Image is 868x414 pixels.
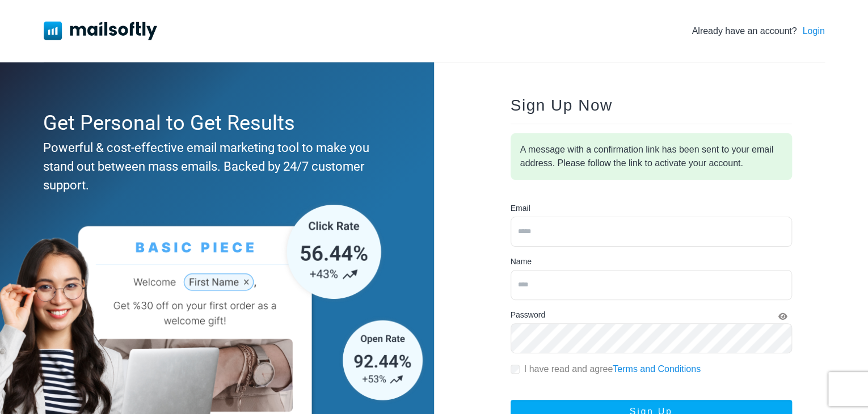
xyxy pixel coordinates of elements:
i: Show Password [778,312,787,320]
div: Already have an account? [692,24,824,38]
a: Login [802,24,824,38]
label: Email [511,202,530,214]
label: I have read and agree [524,362,701,376]
label: Name [511,256,532,268]
a: Terms and Conditions [613,364,701,374]
div: Powerful & cost-effective email marketing tool to make you stand out between mass emails. Backed ... [43,138,386,195]
span: Sign Up Now [511,96,613,114]
img: Mailsoftly [44,22,157,40]
label: Password [511,309,545,321]
div: Get Personal to Get Results [43,108,386,138]
div: A message with a confirmation link has been sent to your email address. Please follow the link to... [511,133,792,180]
